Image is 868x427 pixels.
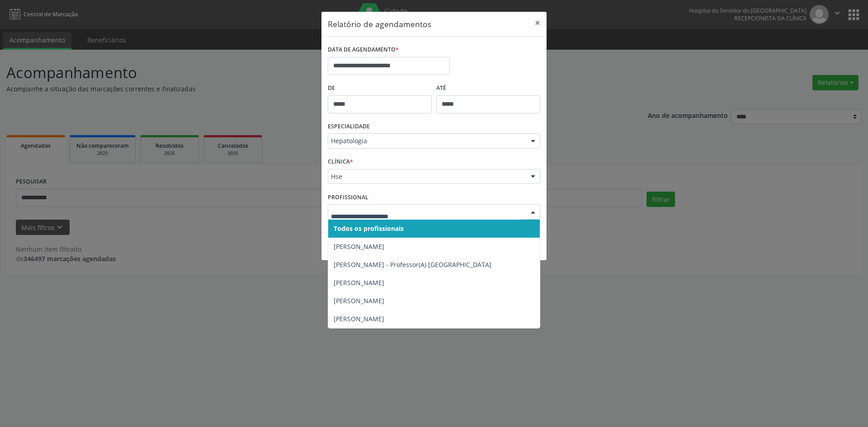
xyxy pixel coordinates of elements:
span: Hse [331,172,522,181]
span: [PERSON_NAME] [334,296,384,305]
label: CLÍNICA [328,155,353,169]
h5: Relatório de agendamentos [328,18,431,30]
span: [PERSON_NAME] [334,314,384,323]
span: [PERSON_NAME] [334,278,384,287]
label: PROFISSIONAL [328,190,368,204]
button: Close [528,12,547,34]
span: Hepatologia [331,136,522,145]
label: ATÉ [436,81,540,95]
label: DATA DE AGENDAMENTO [328,43,399,57]
span: Todos os profissionais [334,224,404,233]
label: ESPECIALIDADE [328,120,370,134]
label: De [328,81,432,95]
span: [PERSON_NAME] - Professor(A) [GEOGRAPHIC_DATA] [334,260,491,269]
span: [PERSON_NAME] [334,242,384,251]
